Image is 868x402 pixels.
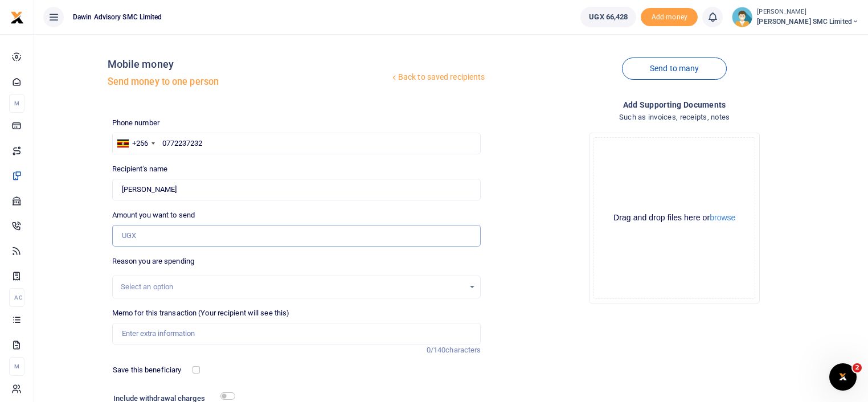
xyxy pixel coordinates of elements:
span: 2 [853,363,862,372]
div: Drag and drop files here or [594,212,755,223]
li: M [9,94,24,113]
div: Uganda: +256 [113,133,158,154]
h4: Add supporting Documents [490,99,859,111]
div: Select an option [121,281,465,293]
span: UGX 66,428 [589,11,628,23]
input: MTN & Airtel numbers are validated [112,179,481,200]
li: Wallet ballance [576,7,641,27]
a: Send to many [622,58,727,80]
label: Phone number [112,117,159,129]
a: Back to saved recipients [390,67,486,88]
input: Enter phone number [112,133,481,154]
label: Reason you are spending [112,256,194,267]
input: UGX [112,225,481,247]
label: Recipient's name [112,163,168,175]
a: profile-user [PERSON_NAME] [PERSON_NAME] SMC Limited [732,7,859,27]
img: profile-user [732,7,752,27]
label: Memo for this transaction (Your recipient will see this) [112,307,290,319]
img: logo-small [10,11,24,24]
label: Amount you want to send [112,210,195,221]
span: characters [445,346,481,354]
div: File Uploader [589,133,760,303]
span: [PERSON_NAME] SMC Limited [757,17,859,27]
li: Ac [9,288,24,307]
input: Enter extra information [112,323,481,344]
a: UGX 66,428 [580,7,636,27]
small: [PERSON_NAME] [757,7,859,17]
li: M [9,357,24,376]
span: Dawin Advisory SMC Limited [68,12,167,22]
li: Toup your wallet [641,8,698,27]
iframe: Intercom live chat [829,363,857,391]
span: Add money [641,8,698,27]
a: Add money [641,12,698,20]
button: browse [710,214,735,221]
h4: Such as invoices, receipts, notes [490,111,859,124]
span: 0/140 [427,346,446,354]
a: logo-small logo-large logo-large [10,13,24,21]
label: Save this beneficiary [113,364,181,376]
h4: Mobile money [108,58,390,71]
div: +256 [132,138,148,149]
h5: Send money to one person [108,76,390,88]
